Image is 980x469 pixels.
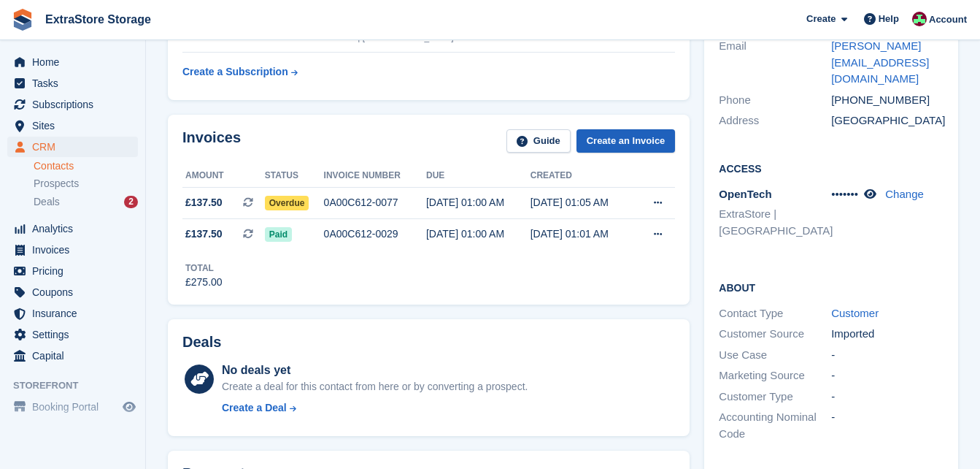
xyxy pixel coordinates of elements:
div: Email [719,38,831,88]
div: [PHONE_NUMBER] [831,92,944,109]
div: Address [719,113,831,129]
h2: Access [719,161,944,175]
div: [DATE] 01:00 AM [426,226,530,242]
span: OpenTech [719,188,771,200]
a: Customer [831,307,879,319]
th: Invoice number [324,164,426,188]
span: Help [879,12,899,26]
div: 0A00C612-0077 [324,195,426,210]
a: Deals 2 [34,194,138,210]
div: Marketing Source [719,367,831,384]
div: [DATE] 01:00 AM [426,195,530,210]
a: Preview store [120,398,138,416]
a: menu [7,261,138,281]
th: Created [530,164,635,188]
div: - [831,389,944,405]
a: Create a Subscription [182,58,298,85]
div: - [831,367,944,384]
a: menu [7,282,138,302]
th: Amount [182,164,265,188]
a: menu [7,137,138,157]
a: Contacts [34,159,138,173]
a: menu [7,94,138,115]
div: Phone [719,92,831,109]
div: £275.00 [185,275,223,290]
a: menu [7,52,138,72]
span: Analytics [32,218,120,239]
span: Home [32,52,120,72]
span: Booking Portal [32,397,120,417]
span: Tasks [32,73,120,94]
a: Change [885,188,924,200]
img: stora-icon-8386f47178a22dfd0bd8f6a31ec36ba5ce8667c1dd55bd0f319d3a0aa187defe.svg [12,9,34,31]
span: £137.50 [185,226,223,242]
a: Create a Deal [222,400,528,416]
a: ExtraStore Storage [39,7,157,31]
img: Chelsea Parker [912,12,927,26]
div: [DATE] 01:05 AM [530,195,635,210]
a: [PERSON_NAME][EMAIL_ADDRESS][DOMAIN_NAME] [831,39,929,85]
div: 0A00C612-0029 [324,226,426,242]
div: Create a Subscription [182,64,288,80]
th: Due [426,164,530,188]
a: menu [7,346,138,366]
span: Create [806,12,836,26]
a: menu [7,303,138,324]
a: menu [7,218,138,239]
div: Imported [831,326,944,343]
div: - [831,347,944,364]
div: Customer Type [719,389,831,405]
h2: Invoices [182,129,241,153]
div: [GEOGRAPHIC_DATA] [831,113,944,129]
div: Use Case [719,347,831,364]
div: - [831,409,944,442]
span: Settings [32,324,120,345]
div: Create a Deal [222,400,287,416]
span: Prospects [34,177,79,191]
span: Sites [32,115,120,136]
span: Subscriptions [32,94,120,115]
h2: About [719,280,944,294]
span: Deals [34,195,60,209]
span: Storefront [13,378,145,393]
span: ••••••• [831,188,858,200]
a: Guide [506,129,571,153]
a: menu [7,240,138,260]
div: 2 [124,196,138,208]
span: Coupons [32,282,120,302]
div: Contact Type [719,305,831,322]
a: Prospects [34,176,138,191]
span: Invoices [32,240,120,260]
span: CRM [32,137,120,157]
a: menu [7,73,138,94]
div: [DATE] 01:01 AM [530,226,635,242]
a: menu [7,324,138,345]
li: ExtraStore | [GEOGRAPHIC_DATA] [719,206,831,239]
span: Account [929,12,967,27]
div: Total [185,262,223,275]
span: Pricing [32,261,120,281]
div: Create a deal for this contact from here or by converting a prospect. [222,379,528,394]
a: menu [7,397,138,417]
th: Status [265,164,324,188]
a: Create an Invoice [576,129,676,153]
span: Insurance [32,303,120,324]
div: Customer Source [719,326,831,343]
div: No deals yet [222,362,528,379]
h2: Deals [182,334,221,351]
div: Accounting Nominal Code [719,409,831,442]
span: Capital [32,346,120,366]
span: Overdue [265,196,309,210]
a: menu [7,115,138,136]
span: Paid [265,227,292,242]
span: £137.50 [185,195,223,210]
